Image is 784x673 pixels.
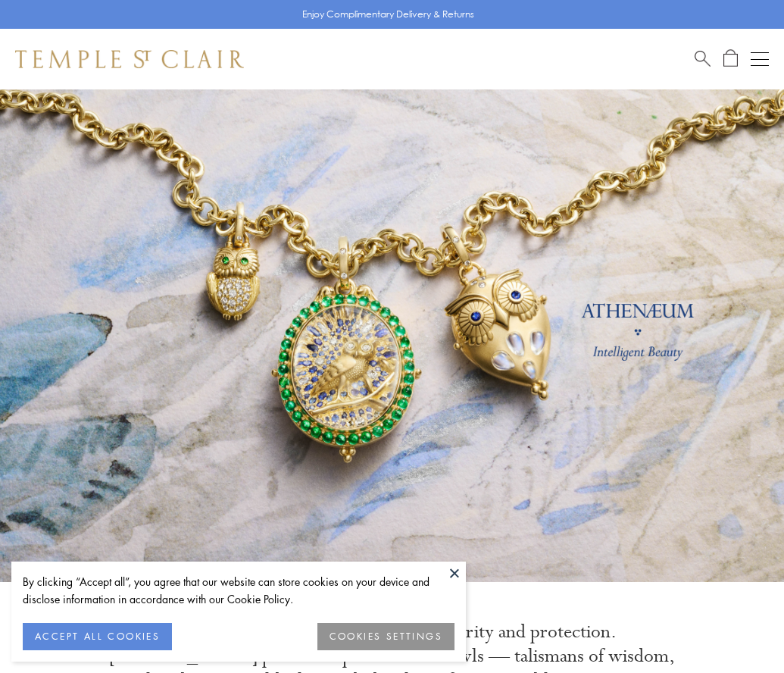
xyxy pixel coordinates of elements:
[695,49,711,68] a: Search
[23,623,172,650] button: ACCEPT ALL COOKIES
[23,573,454,608] div: By clicking “Accept all”, you agree that our website can store cookies on your device and disclos...
[15,50,244,68] img: Temple St. Clair
[751,50,769,68] button: Open navigation
[723,49,738,68] a: Open Shopping Bag
[317,623,454,650] button: COOKIES SETTINGS
[302,7,474,22] p: Enjoy Complimentary Delivery & Returns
